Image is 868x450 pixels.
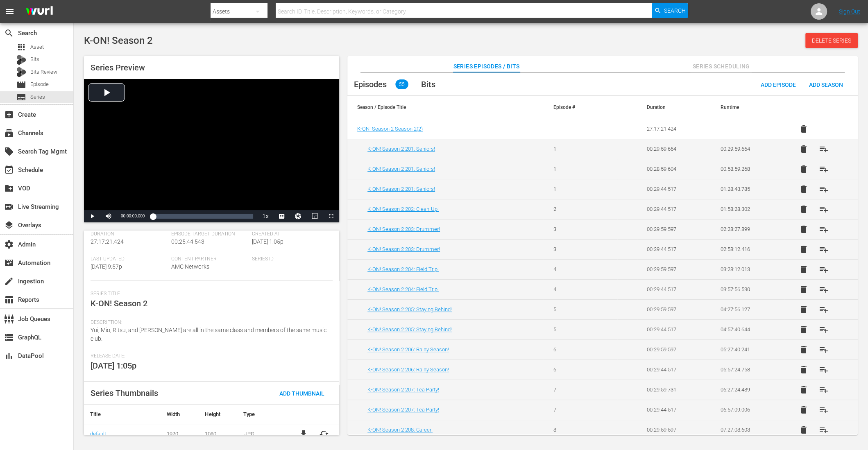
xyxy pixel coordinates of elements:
[637,139,711,159] td: 00:29:59.664
[91,353,329,360] span: Release Date:
[367,387,439,393] a: K-ON! Season 2 207: Tea Party!
[161,405,199,424] th: Width
[814,260,833,279] button: playlist_add
[367,427,433,433] a: K-ON! Season 2 208: Career!
[794,400,814,420] button: delete
[367,407,439,413] a: K-ON! Season 2 207: Tea Party!
[818,164,828,174] span: playlist_add
[794,280,814,299] button: delete
[367,226,440,232] a: K-ON! Season 2 203: Drummer!
[637,400,711,420] td: 00:29:44.517
[794,219,814,239] button: delete
[4,240,14,249] span: Admin
[711,259,784,279] td: 03:28:12.013
[4,258,14,268] span: Automation
[274,210,290,222] button: Captions
[153,214,253,219] div: Progress Bar
[754,77,802,92] button: Add Episode
[91,291,329,297] span: Series Title:
[84,210,100,222] button: Play
[290,210,306,222] button: Jump To Time
[367,246,440,252] a: K-ON! Season 2 203: Drummer!
[544,360,617,380] td: 6
[818,405,828,415] span: playlist_add
[90,431,106,437] a: default
[799,164,809,174] span: delete
[544,239,617,259] td: 3
[818,244,828,254] span: playlist_add
[171,231,248,237] span: Episode Target Duration
[323,210,339,222] button: Fullscreen
[711,239,784,259] td: 02:58:12.416
[799,305,809,314] span: delete
[802,77,850,92] button: Add Season
[367,186,435,192] a: K-ON! Season 2 201: Seniors!
[319,429,329,439] button: cached
[273,386,331,400] button: Add Thumbnail
[16,92,26,102] span: Series
[814,320,833,339] button: playlist_add
[818,265,828,274] span: playlist_add
[794,380,814,400] button: delete
[453,61,520,72] span: Series Episodes / Bits
[20,2,59,21] img: ans4CAIJ8jUAAAAAAAAAAAAAAAAAAAAAAAAgQb4GAAAAAAAAAAAAAAAAAAAAAAAAJMjXAAAAAAAAAAAAAAAAAAAAAAAAgAT5G...
[544,259,617,279] td: 4
[637,159,711,179] td: 00:28:59.604
[818,285,828,294] span: playlist_add
[395,79,408,89] span: 55
[818,345,828,355] span: playlist_add
[4,28,14,38] span: Search
[799,425,809,435] span: delete
[544,279,617,299] td: 4
[121,214,145,218] span: 00:00:00.000
[802,81,850,88] span: Add Season
[637,119,711,139] td: 27:17:21.424
[637,179,711,199] td: 00:29:44.517
[799,244,809,254] span: delete
[4,183,14,193] span: VOD
[4,147,14,156] span: Search Tag Mgmt
[818,144,828,154] span: playlist_add
[30,55,39,63] span: Bits
[544,96,617,119] th: Episode #
[30,68,57,76] span: Bits Review
[818,425,828,435] span: playlist_add
[711,219,784,239] td: 02:28:27.899
[799,325,809,335] span: delete
[690,61,752,72] span: Series Scheduling
[814,420,833,440] button: playlist_add
[637,239,711,259] td: 00:29:44.517
[794,260,814,279] button: delete
[257,210,274,222] button: Playback Rate
[814,360,833,380] button: playlist_add
[711,360,784,380] td: 05:57:24.758
[794,119,814,139] button: delete
[664,3,686,18] span: Search
[818,385,828,395] span: playlist_add
[199,405,237,424] th: Height
[711,400,784,420] td: 06:57:09.006
[273,390,331,397] span: Add Thumbnail
[794,340,814,360] button: delete
[347,96,544,119] th: Season / Episode Title
[367,366,449,373] a: K-ON! Season 2 206: Rainy Season!
[814,280,833,299] button: playlist_add
[711,179,784,199] td: 01:28:43.785
[299,429,308,439] span: file_download
[367,286,439,292] a: K-ON! Season 2 204: Field Trip!
[367,306,452,312] a: K-ON! Season 2 205: Staying Behind!
[367,206,439,212] a: K-ON! Season 2 202: Clean-Up!
[30,80,49,88] span: Episode
[367,326,452,332] a: K-ON! Season 2 205: Staying Behind!
[711,279,784,299] td: 03:57:56.530
[84,405,161,424] th: Title
[711,139,784,159] td: 00:29:59.664
[91,388,158,398] span: Series Thumbnails
[814,159,833,179] button: playlist_add
[818,305,828,314] span: playlist_add
[171,238,204,245] span: 00:25:44.543
[544,400,617,420] td: 7
[652,3,688,18] button: Search
[91,361,136,371] span: [DATE] 1:05p
[799,184,809,194] span: delete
